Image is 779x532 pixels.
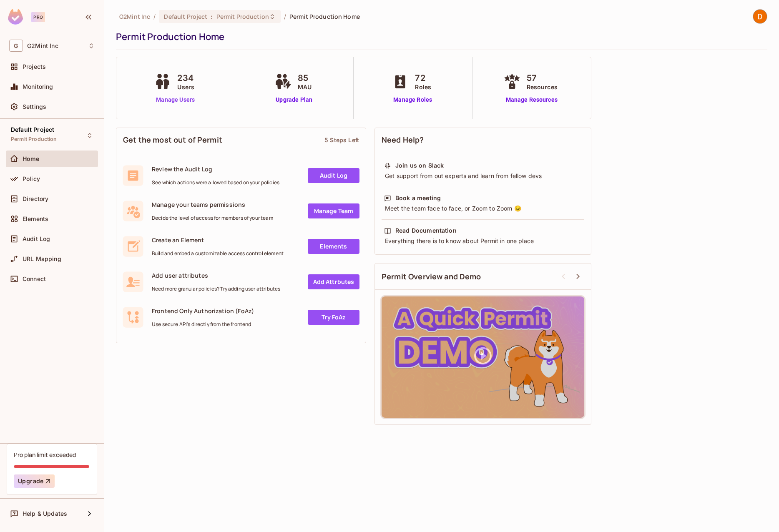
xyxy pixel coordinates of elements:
[308,239,359,254] a: Elements
[502,95,562,104] a: Manage Resources
[177,83,194,91] span: Users
[384,204,582,213] div: Meet the team face to face, or Zoom to Zoom 😉
[384,237,582,245] div: Everything there is to know about Permit in one place
[324,136,359,144] div: 5 Steps Left
[9,40,23,52] span: G
[753,10,767,23] img: Dhimitri Jorgji
[152,307,254,315] span: Frontend Only Authorization (FoAz)
[14,474,55,488] button: Upgrade
[152,271,280,279] span: Add user attributes
[308,168,359,183] a: Audit Log
[23,256,61,262] span: URL Mapping
[27,43,58,49] span: Workspace: G2Mint Inc
[152,321,254,328] span: Use secure API's directly from the frontend
[23,196,48,202] span: Directory
[152,236,284,244] span: Create an Element
[152,95,199,104] a: Manage Users
[395,226,457,235] div: Read Documentation
[284,13,286,20] li: /
[308,310,359,325] a: Try FoAz
[31,12,45,22] div: Pro
[123,135,222,145] span: Get the most out of Permit
[11,126,54,133] span: Default Project
[289,13,360,20] span: Permit Production Home
[11,136,57,143] span: Permit Production
[116,30,763,43] div: Permit Production Home
[153,13,156,20] li: /
[23,236,50,242] span: Audit Log
[395,194,441,202] div: Book a meeting
[273,95,316,104] a: Upgrade Plan
[415,83,431,91] span: Roles
[395,161,444,170] div: Join us on Slack
[527,83,558,91] span: Resources
[216,13,269,20] span: Permit Production
[308,203,359,218] a: Manage Team
[298,72,312,84] span: 85
[298,83,312,91] span: MAU
[390,95,435,104] a: Manage Roles
[23,83,53,90] span: Monitoring
[23,276,46,282] span: Connect
[210,13,213,20] span: :
[152,165,279,173] span: Review the Audit Log
[152,201,273,208] span: Manage your teams permissions
[382,135,424,145] span: Need Help?
[415,72,431,84] span: 72
[382,271,481,282] span: Permit Overview and Demo
[8,9,23,25] img: SReyMgAAAABJRU5ErkJggg==
[152,286,280,292] span: Need more granular policies? Try adding user attributes
[527,72,558,84] span: 57
[14,451,76,459] div: Pro plan limit exceeded
[119,13,150,20] span: the active workspace
[23,510,67,517] span: Help & Updates
[23,103,46,110] span: Settings
[152,215,273,221] span: Decide the level of access for members of your team
[177,72,194,84] span: 234
[23,176,40,182] span: Policy
[164,13,207,20] span: Default Project
[23,216,48,222] span: Elements
[308,274,359,289] a: Add Attrbutes
[23,63,46,70] span: Projects
[23,156,40,162] span: Home
[384,172,582,180] div: Get support from out experts and learn from fellow devs
[152,179,279,186] span: See which actions were allowed based on your policies
[152,250,284,257] span: Build and embed a customizable access control element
